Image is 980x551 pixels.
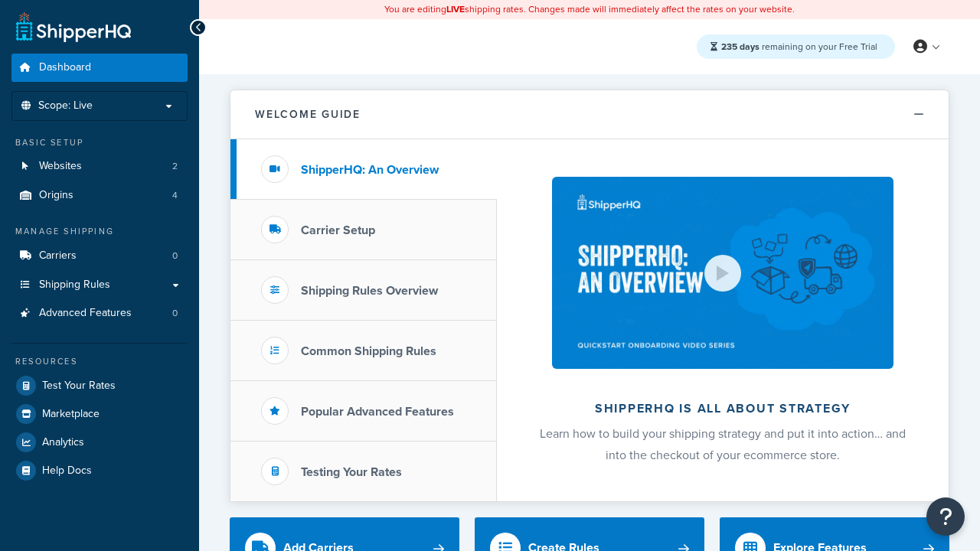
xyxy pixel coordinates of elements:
[11,152,188,181] li: Websites
[42,408,100,421] span: Marketplace
[42,380,116,393] span: Test Your Rates
[446,2,465,16] b: LIVE
[11,225,188,238] div: Manage Shipping
[11,299,188,328] li: Advanced Features
[926,497,965,536] button: Open Resource Center
[540,425,906,464] span: Learn how to build your shipping strategy and put it into action… and into the checkout of your e...
[230,90,949,139] button: Welcome Guide
[552,177,893,369] img: ShipperHQ is all about strategy
[11,457,188,484] a: Help Docs
[11,299,188,328] a: Advanced Features0
[11,152,188,181] a: Websites2
[172,160,178,173] span: 2
[11,400,188,428] a: Marketplace
[301,344,436,358] h3: Common Shipping Rules
[39,160,82,173] span: Websites
[255,109,361,120] h2: Welcome Guide
[11,181,188,210] a: Origins4
[42,465,92,478] span: Help Docs
[721,40,759,54] strong: 235 days
[11,429,188,456] a: Analytics
[39,61,91,74] span: Dashboard
[172,307,178,320] span: 0
[39,279,110,292] span: Shipping Rules
[301,405,454,419] h3: Popular Advanced Features
[11,181,188,210] li: Origins
[301,163,439,177] h3: ShipperHQ: An Overview
[301,284,438,298] h3: Shipping Rules Overview
[39,249,77,262] span: Carriers
[301,465,402,479] h3: Testing Your Rates
[11,372,188,399] a: Test Your Rates
[11,271,188,299] a: Shipping Rules
[301,223,375,237] h3: Carrier Setup
[39,307,132,320] span: Advanced Features
[11,242,188,270] li: Carriers
[11,136,188,149] div: Basic Setup
[721,40,877,54] span: remaining on your Free Trial
[172,189,178,202] span: 4
[38,99,93,112] span: Scope: Live
[172,249,178,262] span: 0
[11,242,188,270] a: Carriers0
[39,189,73,202] span: Origins
[42,436,84,449] span: Analytics
[537,402,908,416] h2: ShipperHQ is all about strategy
[11,355,188,368] div: Resources
[11,54,188,82] a: Dashboard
